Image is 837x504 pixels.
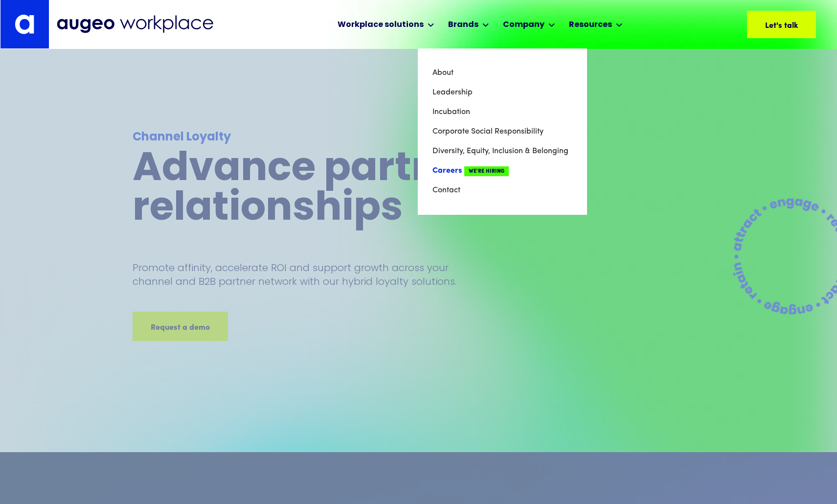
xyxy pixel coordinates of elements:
a: CareersWe're Hiring [432,161,572,181]
a: Leadership [432,83,572,102]
a: Contact [432,181,572,200]
div: Brands [448,19,478,31]
div: Workplace solutions [338,19,424,31]
div: Company [503,19,544,31]
a: Diversity, Equity, Inclusion & Belonging [432,141,572,161]
img: Augeo's "a" monogram decorative logo in white. [15,14,34,34]
span: We're Hiring [464,166,509,176]
img: Augeo Workplace business unit full logo in mignight blue. [57,15,213,33]
a: About [432,63,572,83]
a: Let's talk [747,11,816,38]
nav: Company [418,48,587,215]
a: Corporate Social Responsibility [432,122,572,141]
a: Incubation [432,102,572,122]
div: Resources [569,19,612,31]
